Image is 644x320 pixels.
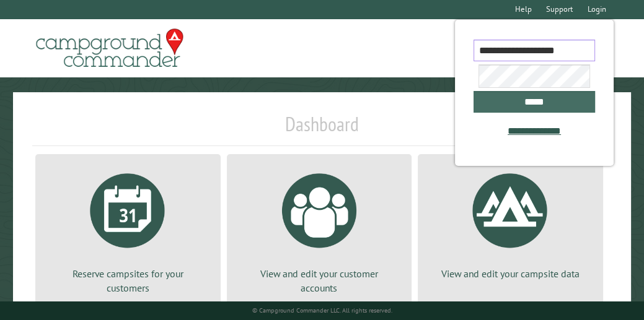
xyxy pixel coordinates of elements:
img: Campground Commander [32,24,187,72]
a: View and edit your customer accounts [242,164,397,295]
small: © Campground Commander LLC. All rights reserved. [252,306,392,314]
p: View and edit your campsite data [433,267,588,280]
a: Reserve campsites for your customers [50,164,206,295]
p: Reserve campsites for your customers [50,267,206,295]
p: View and edit your customer accounts [242,267,397,295]
h1: Dashboard [32,112,612,146]
a: View and edit your campsite data [433,164,588,280]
